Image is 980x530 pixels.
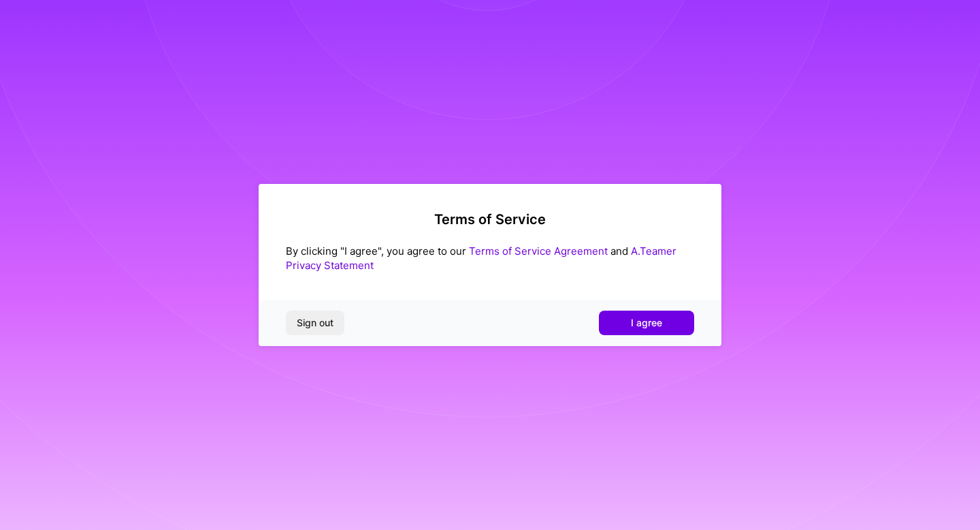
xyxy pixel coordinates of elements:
[286,311,344,335] button: Sign out
[469,245,608,258] a: Terms of Service Agreement
[286,244,694,272] div: By clicking "I agree", you agree to our and
[286,211,694,228] h2: Terms of Service
[631,316,662,330] span: I agree
[297,316,333,330] span: Sign out
[599,311,694,335] button: I agree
